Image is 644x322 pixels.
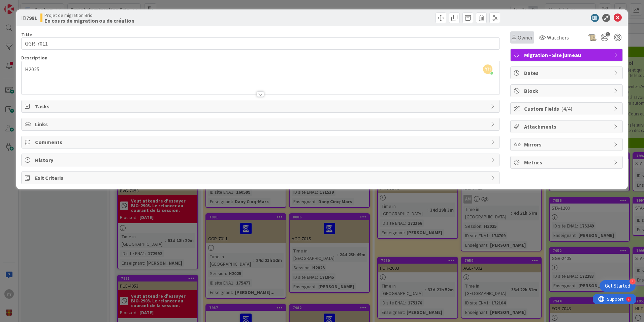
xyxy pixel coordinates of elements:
span: History [35,156,487,164]
span: Custom Fields [524,105,610,113]
b: 7981 [26,15,37,21]
span: Watchers [547,33,569,42]
span: Comments [35,138,487,146]
span: Block [524,87,610,95]
div: 2 [35,3,37,8]
span: Attachments [524,123,610,131]
span: Tasks [35,102,487,110]
span: Owner [518,33,533,42]
span: Description [21,55,47,61]
span: Mirrors [524,140,610,149]
input: type card name here... [21,37,500,50]
b: En cours de migration ou de création [44,18,134,23]
span: Dates [524,69,610,77]
div: Open Get Started checklist, remaining modules: 4 [600,280,636,292]
span: Projet de migration Brio [44,12,134,18]
span: Migration - Site jumeau [524,51,610,59]
div: 4 [630,278,636,285]
span: ID [21,14,37,22]
label: Title [21,31,32,37]
span: 1 [606,32,610,36]
div: Get Started [605,283,630,289]
p: H2025 [25,65,496,73]
span: Exit Criteria [35,174,487,182]
span: Links [35,120,487,128]
span: ( 4/4 ) [561,105,572,112]
span: Metrics [524,158,610,166]
span: Support [14,1,31,9]
span: YH [483,64,492,74]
